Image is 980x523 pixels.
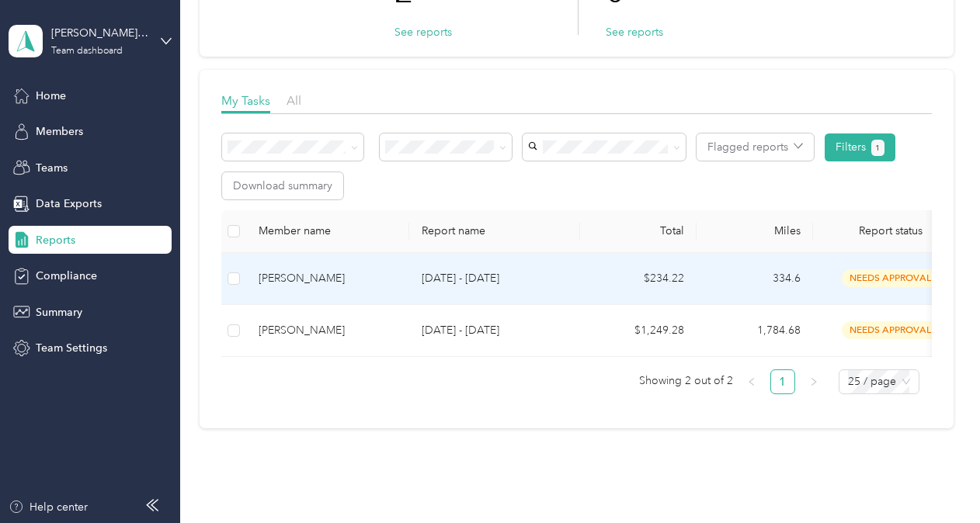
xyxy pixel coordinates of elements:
button: See reports [394,24,452,40]
div: Total [593,224,684,237]
button: 1 [871,140,884,156]
button: Help center [9,499,88,515]
span: Report status [825,224,956,237]
td: $1,249.28 [580,305,697,357]
span: Data Exports [36,196,102,212]
button: right [801,369,826,394]
span: Summary [36,304,82,320]
button: Download summary [222,172,343,199]
div: [PERSON_NAME] [259,322,397,339]
a: 1 [771,370,794,393]
span: Compliance [36,268,97,284]
div: Page Size [839,369,919,394]
div: [PERSON_NAME] Approved [51,25,148,41]
span: All [287,93,301,108]
iframe: Everlance-gr Chat Button Frame [893,436,980,523]
p: [DATE] - [DATE] [422,270,568,287]
span: right [809,377,818,386]
div: Team dashboard [51,47,123,56]
button: Flagged reports [697,133,814,161]
span: Reports [36,232,75,248]
span: My Tasks [221,93,270,108]
span: needs approval [842,269,940,287]
td: $234.22 [580,253,697,305]
th: Report name [409,210,580,253]
span: Members [36,123,83,140]
div: Member name [259,224,397,237]
li: Next Page [801,369,826,394]
div: [PERSON_NAME] [259,270,397,287]
span: Team Settings [36,340,107,356]
p: [DATE] - [DATE] [422,322,568,339]
th: Member name [246,210,409,253]
span: Showing 2 out of 2 [639,369,733,393]
div: Miles [709,224,801,237]
button: See reports [606,24,663,40]
li: 1 [770,369,795,394]
span: 1 [875,141,880,155]
span: needs approval [842,321,940,339]
button: left [739,369,764,394]
td: 334.6 [697,253,813,305]
span: 25 / page [848,370,910,393]
button: Filters1 [825,133,895,161]
td: 1,784.68 [697,305,813,357]
span: Teams [36,160,68,176]
li: Previous Page [739,369,764,394]
span: left [747,377,756,386]
span: Home [36,88,66,104]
